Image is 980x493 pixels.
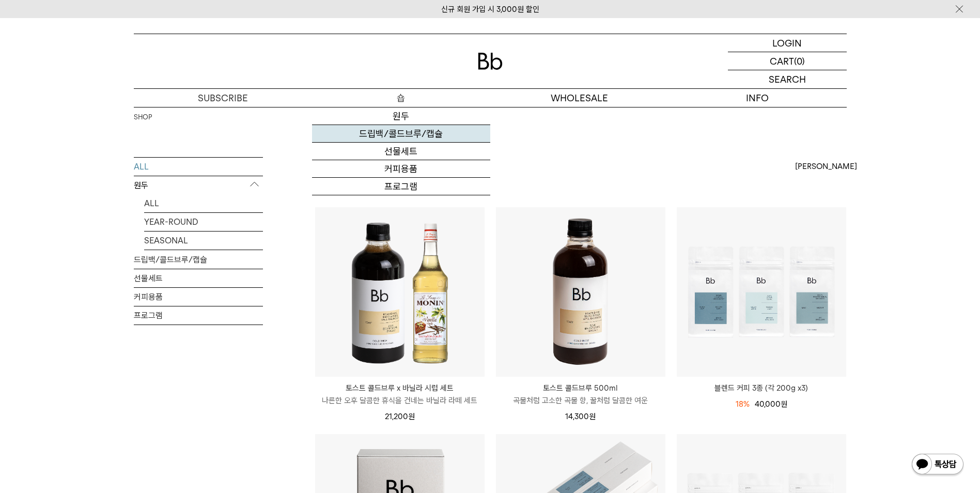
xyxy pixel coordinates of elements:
a: 블렌드 커피 3종 (각 200g x3) [677,382,846,394]
p: CART [770,52,794,70]
a: 숍 [312,89,490,107]
span: 40,000 [755,399,787,409]
img: 블렌드 커피 3종 (각 200g x3) [677,207,846,377]
p: 나른한 오후 달콤한 휴식을 건네는 바닐라 라떼 세트 [315,394,485,407]
a: 드립백/콜드브루/캡슐 [312,125,490,143]
p: INFO [668,89,847,107]
a: SHOP [134,112,152,122]
a: ALL [144,194,263,212]
p: 토스트 콜드브루 x 바닐라 시럽 세트 [315,382,485,394]
span: 원 [408,412,415,421]
a: 신규 회원 가입 시 3,000원 할인 [441,5,539,14]
a: 프로그램 [134,306,263,325]
span: 원 [589,412,596,421]
p: LOGIN [772,34,802,52]
a: 커피용품 [134,288,263,306]
img: 토스트 콜드브루 x 바닐라 시럽 세트 [315,207,485,377]
span: [PERSON_NAME] [795,160,857,173]
div: 18% [736,398,750,410]
span: 21,200 [385,412,415,421]
span: 14,300 [565,412,596,421]
a: 선물세트 [312,143,490,160]
a: SEASONAL [144,232,263,250]
p: 원두 [134,176,263,195]
a: SUBSCRIBE [134,89,312,107]
img: 로고 [478,53,503,70]
a: CART (0) [728,52,847,70]
a: 드립백/콜드브루/캡슐 [134,251,263,269]
a: 토스트 콜드브루 x 바닐라 시럽 세트 나른한 오후 달콤한 휴식을 건네는 바닐라 라떼 세트 [315,382,485,407]
a: 원두 [312,107,490,125]
p: 토스트 콜드브루 500ml [496,382,665,394]
span: 원 [781,399,787,409]
a: 커피용품 [312,160,490,178]
a: 프로그램 [312,178,490,195]
p: SEARCH [769,70,806,88]
a: 선물세트 [134,269,263,287]
a: YEAR-ROUND [144,213,263,231]
p: WHOLESALE [490,89,668,107]
p: 곡물처럼 고소한 곡물 향, 꿀처럼 달콤한 여운 [496,394,665,407]
a: ALL [134,158,263,176]
p: (0) [794,52,805,70]
a: 토스트 콜드브루 500ml 곡물처럼 고소한 곡물 향, 꿀처럼 달콤한 여운 [496,382,665,407]
a: LOGIN [728,34,847,52]
img: 카카오톡 채널 1:1 채팅 버튼 [911,453,965,477]
img: 토스트 콜드브루 500ml [496,207,665,377]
